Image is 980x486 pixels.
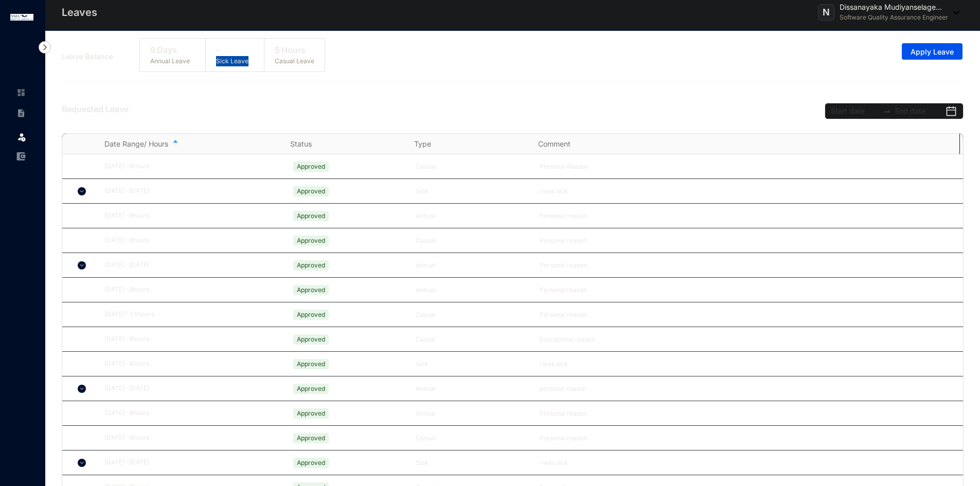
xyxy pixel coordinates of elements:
[78,187,86,195] img: chevron-down.5dccb45ca3e6429452e9960b4a33955c.svg
[104,384,279,393] div: [DATE] - [DATE]
[293,334,329,345] span: Approved
[216,56,248,66] p: Sick Leave
[540,212,589,220] span: Personal reason.
[78,459,86,467] img: chevron-down.5dccb45ca3e6429452e9960b4a33955c.svg
[104,359,279,369] div: [DATE] - 8 hours
[540,261,589,269] span: Personal reason.
[416,161,528,172] p: Casual
[540,459,569,466] span: I was sick.
[540,286,589,294] span: Personal reason.
[293,384,329,394] span: Approved
[416,433,528,443] p: Casual
[416,359,528,369] p: Sick
[402,134,526,154] th: Type
[293,458,329,468] span: Approved
[293,359,329,369] span: Approved
[8,82,33,103] li: Home
[416,285,528,295] p: Annual
[948,11,959,14] img: dropdown-black.8e83cc76930a90b1a4fdb6d089b7bf3a.svg
[540,335,597,343] span: Educational reason.
[293,161,329,172] span: Approved
[78,261,86,269] img: chevron-down.5dccb45ca3e6429452e9960b4a33955c.svg
[540,237,589,244] span: Personal reason.
[104,211,279,221] div: [DATE] - 8 hours
[540,311,589,318] span: Personal reason.
[104,285,279,295] div: [DATE] - 8 hours
[78,385,86,393] img: chevron-down.5dccb45ca3e6429452e9960b4a33955c.svg
[840,2,948,12] p: Dissanayaka Mudiyanselage...
[216,44,248,56] p: -
[16,88,26,97] img: home-unselected.a29eae3204392db15eaf.svg
[62,5,97,20] p: Leaves
[416,211,528,221] p: Annual
[104,408,279,418] div: [DATE] - 8 hours
[278,134,402,154] th: Status
[16,152,26,161] img: expense-unselected.2edcf0507c847f3e9e96.svg
[104,260,279,270] div: [DATE] - [DATE]
[540,163,589,170] span: Personal Reason
[540,409,589,417] span: Personal reason.
[540,385,588,392] span: personal reason.
[416,260,528,271] p: Annual
[104,139,168,149] span: Date Range/ Hours
[416,236,528,246] p: Casual
[883,107,891,115] span: to
[104,236,279,245] div: [DATE] - 8 hours
[293,211,329,221] span: Approved
[911,47,954,57] span: Apply Leave
[150,56,190,66] p: Annual Leave
[540,434,589,442] span: Personal reason.
[104,186,279,196] div: [DATE] - [DATE]
[104,310,279,319] div: [DATE] - 3.5 hours
[8,103,33,123] li: Contracts
[526,134,650,154] th: Comment
[416,310,528,320] p: Casual
[275,44,314,56] p: 5 Hours
[293,310,329,320] span: Approved
[62,51,139,62] p: Leave Balance
[416,334,528,345] p: Casual
[540,360,569,368] span: I was sick.
[416,384,528,394] p: Annual
[883,107,891,115] span: swap-right
[293,260,329,271] span: Approved
[831,105,879,117] input: Start date
[416,408,528,419] p: Annual
[416,186,528,196] p: Sick
[104,458,279,467] div: [DATE] - [DATE]
[293,186,329,196] span: Approved
[39,41,51,53] img: nav-icon-right.af6afadce00d159da59955279c43614e.svg
[16,132,27,142] img: leave.99b8a76c7fa76a53782d.svg
[895,105,943,117] input: End date
[62,103,129,119] p: Requested Leave
[540,187,569,195] span: I was sick.
[293,408,329,419] span: Approved
[16,109,26,118] img: contract-unselected.99e2b2107c0a7dd48938.svg
[840,12,948,23] p: Software Quality Assurance Engineer
[8,146,33,167] li: Expenses
[104,161,279,171] div: [DATE] - 8 hours
[902,43,963,60] button: Apply Leave
[10,14,33,21] img: logo
[293,285,329,295] span: Approved
[293,433,329,443] span: Approved
[416,458,528,468] p: Sick
[293,236,329,246] span: Approved
[104,433,279,443] div: [DATE] - 8 hours
[275,56,314,66] p: Casual Leave
[823,8,830,17] span: N
[150,44,190,56] p: 8 Days
[104,334,279,344] div: [DATE] - 8 hours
